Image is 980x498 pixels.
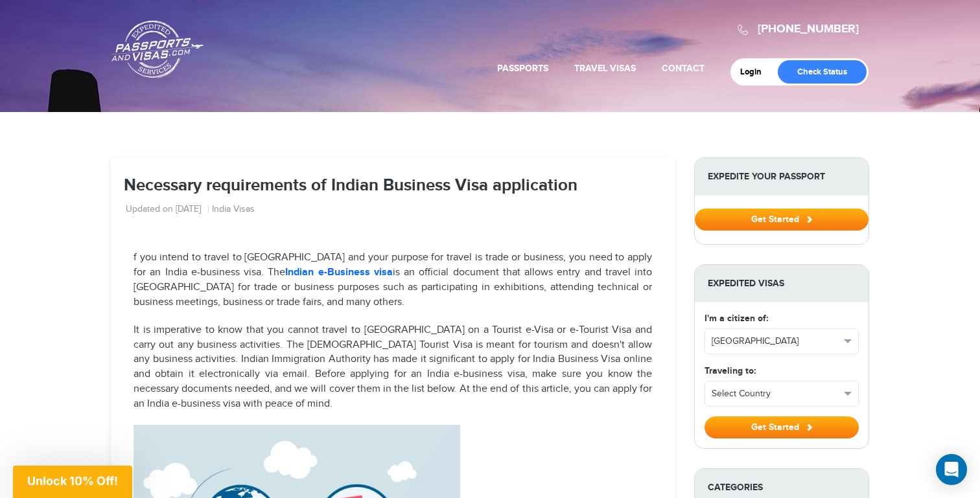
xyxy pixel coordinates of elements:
p: It is imperative to know that you cannot travel to [GEOGRAPHIC_DATA] on a Tourist e-Visa or e-Tou... [134,323,652,412]
a: Check Status [778,60,867,84]
a: Contact [662,63,705,74]
button: Get Started [705,416,859,438]
label: Traveling to: [705,364,756,378]
a: Login [740,67,771,77]
label: I'm a citizen of: [705,311,768,325]
a: India Visas [212,203,255,216]
button: [GEOGRAPHIC_DATA] [705,329,858,354]
span: Select Country [712,387,840,400]
div: Unlock 10% Off! [13,466,132,498]
a: Indian e-Business visa [285,266,393,278]
a: Passports & [DOMAIN_NAME] [111,20,204,78]
a: [PHONE_NUMBER] [758,22,859,36]
span: [GEOGRAPHIC_DATA] [712,335,840,348]
li: Updated on [DATE] [126,203,209,216]
a: Get Started [695,214,869,224]
button: Select Country [705,381,858,406]
a: Travel Visas [574,63,636,74]
button: Get Started [695,209,869,231]
a: Passports [497,63,548,74]
div: Open Intercom Messenger [936,454,967,485]
strong: Expedited Visas [695,265,869,302]
span: Unlock 10% Off! [27,474,118,488]
p: f you intend to travel to [GEOGRAPHIC_DATA] and your purpose for travel is trade or business, you... [134,251,652,310]
h1: Necessary requirements of Indian Business Visa application [124,177,662,196]
strong: Expedite Your Passport [695,158,869,195]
